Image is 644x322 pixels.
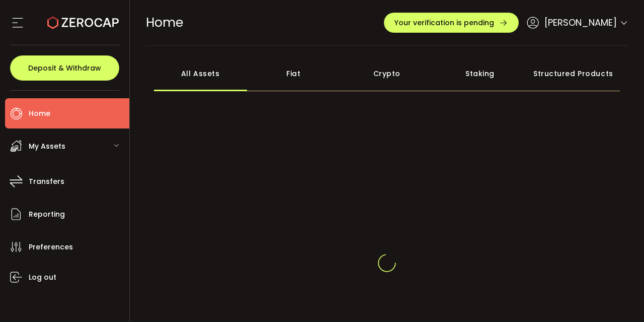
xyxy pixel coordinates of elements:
[527,56,620,91] div: Structured Products
[433,56,526,91] div: Staking
[154,56,247,91] div: All Assets
[29,106,50,121] span: Home
[29,174,64,189] span: Transfers
[29,207,65,222] span: Reporting
[340,56,433,91] div: Crypto
[28,65,101,72] span: Deposit & Withdraw
[544,16,617,29] span: [PERSON_NAME]
[29,240,73,254] span: Preferences
[247,56,340,91] div: Fiat
[146,14,183,31] span: Home
[394,19,494,26] span: Your verification is pending
[29,270,56,285] span: Log out
[384,13,519,33] button: Your verification is pending
[10,55,119,81] button: Deposit & Withdraw
[29,139,65,154] span: My Assets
